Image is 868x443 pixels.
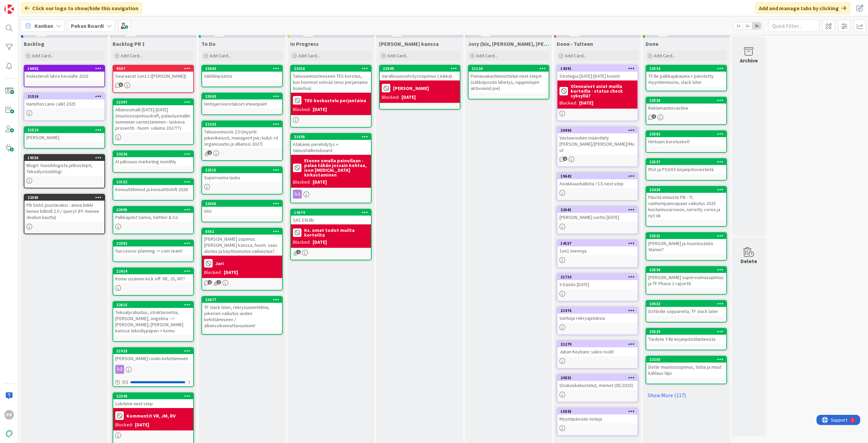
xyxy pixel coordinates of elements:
div: [DATE] [401,94,416,101]
div: 23656VAV [202,201,282,216]
div: [PERSON_NAME] soitto [DATE] [557,213,637,222]
div: 20831Osakaskekustelut, memot (05/2025) [557,375,637,390]
div: 20831 [560,375,637,380]
div: 14674 [294,210,371,215]
div: 23656 [202,201,282,207]
div: 23530 [646,267,726,273]
div: 22515Supervoima lasku [202,167,282,182]
div: 19642 [560,174,637,179]
div: 23438 [646,187,726,193]
div: 21695 [291,134,371,140]
div: 141571on1 memoja [557,240,637,255]
div: 15835 [557,408,637,414]
div: 9507Seuraavat 1on1:t ([PERSON_NAME]) [113,66,193,80]
div: AI julkisuus marketing monthly [113,157,193,166]
div: Atakanin perehdytys + taloushallintoboard [291,140,371,155]
div: 21695Atakanin perehdytys + taloushallintoboard [291,134,371,155]
div: 21279 [560,342,637,347]
div: 21332 [205,122,282,127]
div: 23438 [649,187,726,192]
div: 23582 [649,132,726,136]
div: Allianssimalli [DATE]-[DATE] (muutossopimusdraft, palautusmallin toiminnan varmistaminen - laskev... [113,105,193,132]
span: To Do [201,40,216,47]
span: Jukan kanssa [379,40,439,47]
div: 22414Komu sisäinen kick off: VR, JS, MT? [113,268,193,283]
div: 23530[PERSON_NAME] supervoimasopimus ja TF Phase 1 raportti [646,267,726,288]
span: 1 [208,280,212,284]
div: 23152Konsulttihinnat ja konsulttishift 2026 [113,179,193,194]
span: Add Card... [121,53,142,59]
div: Konsulttihinnat ja konsulttishift 2026 [113,185,193,194]
div: TF:lle palkkajakauma + päivitetty myyntiennuste, slack later [646,72,726,87]
div: Blocked: [204,269,222,276]
div: Hintojen korotusket! [646,137,726,146]
a: Show More (117) [646,390,727,401]
div: Archive [740,56,758,64]
div: 21124 [472,66,549,71]
div: 21997 [116,100,193,105]
span: 1 [208,150,212,155]
div: 21124Pienasiakashinnoittelun next stepit (sähköpostin lähetys, rajapintojen aktivoinnit jne) [469,66,549,93]
img: Visit kanbanzone.com [4,4,14,14]
div: Välitilinpäätös [202,72,282,80]
span: Backlog PR 1 [113,40,145,47]
div: 23534TF:lle palkkajakauma + päivitetty myyntiennuste, slack later [646,66,726,87]
span: 1 [296,250,301,254]
div: 23416Talousennusteeseen TES korotus, kun hommat selviää (ensi perjantaina lisäinfoa) [291,66,371,93]
div: 22515 [202,167,282,173]
div: 21923 [113,348,193,354]
div: 23663 [205,66,282,71]
div: 22615Tekoälyrahoitus, strukturointia, [PERSON_NAME], ongelma --> [PERSON_NAME]; [PERSON_NAME] kan... [113,302,193,335]
div: 21695 [294,134,371,139]
div: 23537RSA ja PSOAS kirjanpitoviestintä [646,159,726,174]
div: 23534 [649,66,726,71]
div: 19642 [557,173,637,179]
div: Blocked: [382,94,399,101]
div: 23537 [646,159,726,165]
div: TF slack later, rekrysuunnitelma, jokerien vaikutus uuden kehittämiseen / allianssikannattavuuteen! [202,303,282,330]
div: Kolesteroli labra keväälle 2025 [24,72,104,80]
div: Dottir muutossopimus, lattia ja muut kahlaus läpi [646,363,726,377]
span: Support [14,1,31,9]
span: In Progress [290,40,319,47]
div: 14391 [560,66,637,71]
div: Varallisuusselvityssopimus (Jukka) [380,72,460,80]
div: Myyntipäivään noteja [557,414,637,423]
div: Tekoälyrahoitus, strukturointia, [PERSON_NAME], ongelma --> [PERSON_NAME]; [PERSON_NAME] kanssa t... [113,308,193,335]
div: 22615 [113,302,193,308]
div: 16902Kolesteroli labra keväälle 2025 [24,66,104,80]
div: 21710 [557,274,637,280]
div: 23529Tiedote Y:lle kirjanpitotilanteesta [646,329,726,344]
div: 23528 [649,98,726,103]
div: [DATE] [224,269,238,276]
div: Blocked: [115,421,133,428]
div: Add and manage tabs by clicking [755,2,850,14]
div: 21516 [24,93,104,99]
b: Pekan Boardi [71,22,104,29]
div: 1on1 memoja [557,246,637,255]
div: 21997 [113,99,193,105]
div: [DATE] [313,106,327,113]
div: 22585PB SAAS joustavaksi - ainoa linkki lienee billmill 2.0 / queryt (FF menee dealsin kautta) [24,195,104,222]
div: 14157 [560,241,637,246]
div: 21923 [116,349,193,353]
div: Blocked: [293,239,311,246]
div: SAC EVL6b [291,216,371,224]
div: 23534 [646,66,726,72]
span: 1 [652,114,656,119]
b: Ks. omat todot muilta korteilta [304,228,369,237]
div: [PERSON_NAME] roolin kehittäminen [113,354,193,363]
div: Vastuuroolien määrittely [PERSON_NAME]/[PERSON_NAME]/Muut [557,133,637,154]
div: 22585 [27,195,104,200]
div: 23416 [294,66,371,71]
span: Backlog [24,40,44,47]
div: 23563 [202,93,282,99]
div: 22348Lokitime next step [113,393,193,408]
div: Komu sisäinen kick off: VR, JS, MT? [113,274,193,283]
span: Done - Talteen [557,40,593,47]
div: 22949 [383,66,460,71]
div: 0/1 [113,378,193,386]
div: 22949 [380,66,460,72]
div: 21279Jukan Keybanc sales roolit [557,341,637,356]
div: [DATE] [313,179,327,186]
